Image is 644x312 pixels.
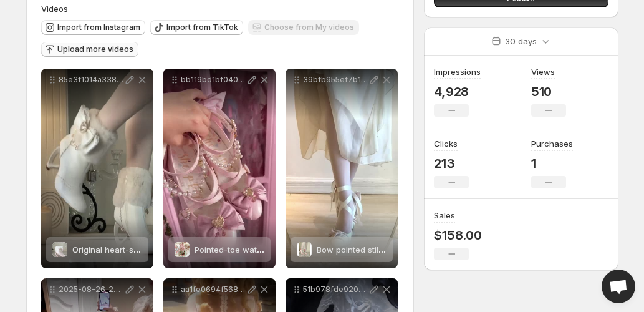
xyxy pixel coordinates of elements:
p: 51b978fde9207a5159872f9acb2f89ce [303,285,368,295]
img: Original heart-shaped high-heeled boots [52,242,67,257]
p: aa1fe0694f568048be5641e7f8a1a24b [181,285,246,295]
div: Open chat [602,270,635,303]
p: bb119bd1bf0401dcdc183a4e69fb1d48 [181,75,246,85]
p: 30 days [505,35,537,47]
span: Original heart-shaped high-heeled boots [72,245,233,255]
p: 85e3f1014a3384b73ebd8c36f0f1e436 [59,75,123,85]
p: 2025-08-26_202058_376 [59,285,123,295]
p: $158.00 [434,228,482,243]
h3: Clicks [434,137,458,150]
button: Import from Instagram [41,20,145,35]
span: Pointed-toe waterproof platform high heels [195,245,364,255]
p: 510 [531,84,566,99]
div: 39bfb955ef7b127558ec6592fc815f5bBow pointed stilettosBow pointed stilettos [286,69,398,268]
div: bb119bd1bf0401dcdc183a4e69fb1d48Pointed-toe waterproof platform high heelsPointed-toe waterproof ... [163,69,276,268]
span: Import from Instagram [57,22,140,32]
p: 213 [434,156,469,171]
h3: Views [531,66,555,78]
p: 1 [531,156,573,171]
span: Videos [41,4,68,14]
p: 39bfb955ef7b127558ec6592fc815f5b [303,75,368,85]
span: Upload more videos [57,44,133,54]
span: Import from TikTok [166,22,238,32]
div: 85e3f1014a3384b73ebd8c36f0f1e436Original heart-shaped high-heeled bootsOriginal heart-shaped high... [41,69,153,268]
button: Import from TikTok [150,20,243,35]
h3: Purchases [531,137,573,150]
span: Bow pointed stilettos [317,245,398,255]
img: Pointed-toe waterproof platform high heels [175,242,190,257]
p: 4,928 [434,84,481,99]
h3: Sales [434,209,455,222]
h3: Impressions [434,66,481,78]
button: Upload more videos [41,42,138,57]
